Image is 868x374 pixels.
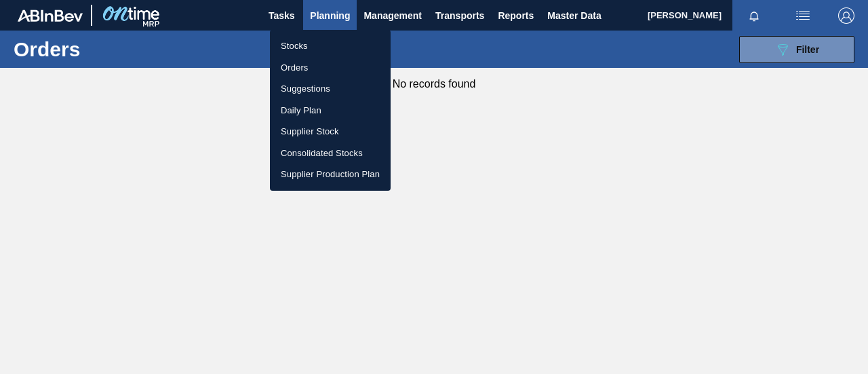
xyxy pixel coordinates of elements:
[270,57,391,79] a: Orders
[270,100,391,121] a: Daily Plan
[270,121,391,143] a: Supplier Stock
[270,164,391,185] a: Supplier Production Plan
[270,143,391,164] a: Consolidated Stocks
[270,78,391,100] a: Suggestions
[270,35,391,57] a: Stocks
